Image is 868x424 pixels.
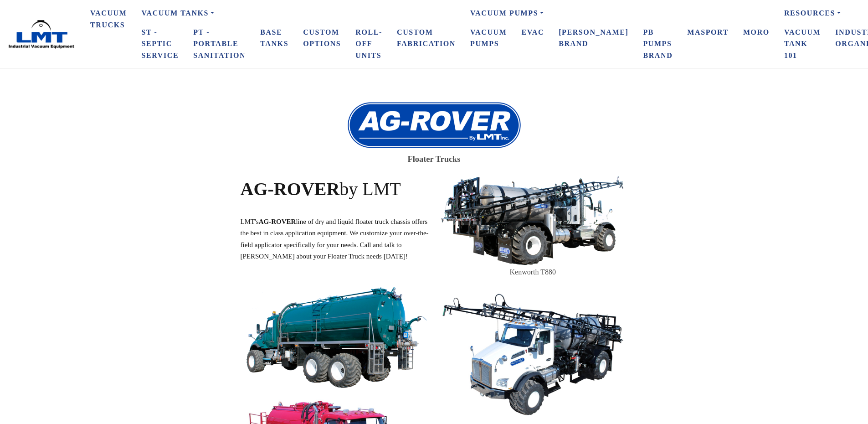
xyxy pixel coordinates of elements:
[83,4,134,34] a: Vacuum Trucks
[438,175,628,266] img: Stacks Image 98
[134,23,186,65] a: ST - Septic Service
[514,23,551,42] a: eVAC
[241,285,431,392] img: Stacks Image 14
[259,218,296,225] span: AG-ROVER
[736,23,777,42] a: Moro
[636,23,680,65] a: PB Pumps Brand
[253,23,296,53] a: Base Tanks
[777,23,828,65] a: Vacuum Tank 101
[241,179,340,199] span: AG-ROVER
[463,23,514,53] a: Vacuum Pumps
[296,23,348,53] a: Custom Options
[241,218,429,260] span: line of dry and liquid floater truck chassis offers the best in class application equipment. We c...
[551,23,636,53] a: [PERSON_NAME] Brand
[241,218,259,225] span: LMT's
[438,266,628,278] p: Kenworth T880
[390,23,463,53] a: Custom Fabrication
[680,23,736,42] a: Masport
[438,285,628,424] img: Stacks Image 24
[134,4,463,23] a: Vacuum Tanks
[408,155,461,164] strong: Floater Trucks
[343,98,525,152] img: Stacks Image 30
[186,23,253,65] a: PT - Portable Sanitation
[463,4,777,23] a: Vacuum Pumps
[7,20,76,49] img: LMT
[339,179,401,199] span: by LMT
[348,23,390,65] a: Roll-Off Units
